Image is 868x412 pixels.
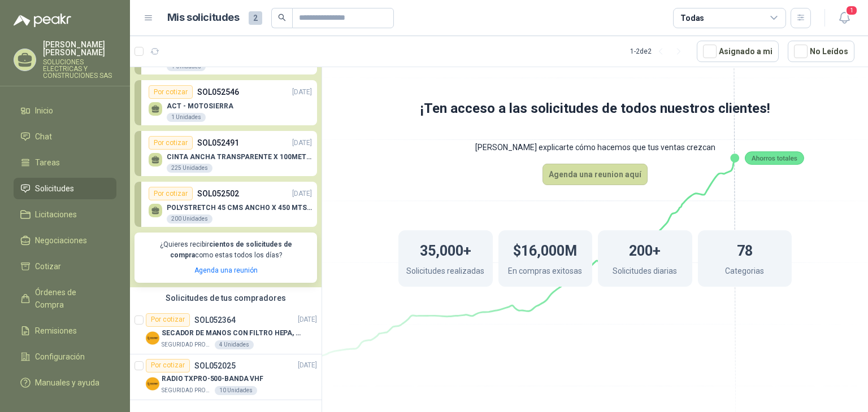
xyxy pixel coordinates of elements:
div: Por cotizar [146,359,190,372]
p: [DATE] [292,189,312,199]
p: SOL052491 [197,137,239,149]
img: Company Logo [146,377,159,391]
h1: $16,000M [513,237,577,262]
span: Licitaciones [35,208,77,221]
span: 1 [845,5,858,16]
h1: Mis solicitudes [167,10,240,26]
p: [DATE] [292,87,312,98]
b: cientos de solicitudes de compra [170,240,292,259]
p: [DATE] [298,314,317,325]
p: Solicitudes diarias [613,265,677,280]
button: Asignado a mi [697,41,779,62]
div: Por cotizarSOL052559[DATE] UPS 3000 VA /2400 W VOLTAJE DE ENTRADA / SALIDA 12V ON LINE1 UnidadesP... [130,11,322,287]
span: Configuración [35,350,85,363]
a: Agenda una reunión [194,266,258,274]
p: POLYSTRETCH 45 CMS ANCHO X 450 MTS LONG [167,204,312,212]
button: No Leídos [788,41,854,62]
a: Tareas [14,152,116,173]
a: Por cotizarSOL052502[DATE] POLYSTRETCH 45 CMS ANCHO X 450 MTS LONG200 Unidades [134,182,317,227]
div: Por cotizar [149,85,193,99]
a: Cotizar [14,256,116,277]
a: Por cotizarSOL052491[DATE] CINTA ANCHA TRANSPARENTE X 100METROS225 Unidades [134,131,317,176]
div: Por cotizar [149,136,193,150]
span: 2 [249,11,262,25]
div: 10 Unidades [215,386,257,395]
a: Licitaciones [14,204,116,225]
p: Categorias [725,265,764,280]
p: RADIO TXPRO-500-BANDA VHF [162,374,263,384]
a: Configuración [14,346,116,367]
p: ¿Quieres recibir como estas todos los días? [141,239,310,261]
p: ACT - MOTOSIERRA [167,102,233,110]
div: 1 Unidades [167,113,206,122]
a: Por cotizarSOL052364[DATE] Company LogoSECADOR DE MANOS CON FILTRO HEPA, SECADO RAPIDOSEGURIDAD P... [130,309,322,354]
p: [DATE] [292,138,312,148]
span: Cotizar [35,260,61,273]
span: Remisiones [35,325,77,337]
div: Por cotizar [146,313,190,327]
div: 1 - 2 de 2 [630,42,688,60]
h1: 78 [737,237,753,262]
div: Todas [680,12,704,24]
a: Chat [14,126,116,147]
div: Solicitudes de tus compradores [130,287,322,309]
span: Solicitudes [35,182,74,195]
p: En compras exitosas [508,265,582,280]
span: Chat [35,130,52,143]
p: SOL052025 [194,362,236,370]
span: search [278,14,286,21]
button: Agenda una reunion aquí [542,164,648,185]
span: Órdenes de Compra [35,286,106,311]
a: Por cotizarSOL052025[DATE] Company LogoRADIO TXPRO-500-BANDA VHFSEGURIDAD PROVISER LTDA10 Unidades [130,354,322,400]
span: Negociaciones [35,234,87,247]
a: Solicitudes [14,178,116,199]
a: Por cotizarSOL052546[DATE] ACT - MOTOSIERRA1 Unidades [134,80,317,125]
img: Company Logo [146,331,159,345]
p: CINTA ANCHA TRANSPARENTE X 100METROS [167,153,312,161]
span: Tareas [35,156,60,169]
div: 225 Unidades [167,164,212,173]
p: [DATE] [298,360,317,371]
a: Manuales y ayuda [14,372,116,393]
span: Manuales y ayuda [35,376,99,389]
div: 4 Unidades [215,340,254,349]
p: SOLUCIONES ELECTRICAS Y CONSTRUCIONES SAS [43,59,116,79]
p: SOL052502 [197,187,239,200]
p: SEGURIDAD PROVISER LTDA [162,340,212,349]
div: Por cotizar [149,187,193,200]
p: [PERSON_NAME] [PERSON_NAME] [43,41,116,56]
p: SOL052546 [197,86,239,98]
a: Negociaciones [14,230,116,251]
p: SEGURIDAD PROVISER LTDA [162,386,212,395]
h1: 200+ [629,237,661,262]
div: 200 Unidades [167,214,212,223]
span: Inicio [35,104,53,117]
a: Órdenes de Compra [14,282,116,315]
a: Remisiones [14,320,116,341]
button: 1 [834,8,854,28]
h1: 35,000+ [420,237,471,262]
p: Solicitudes realizadas [406,265,484,280]
a: Inicio [14,100,116,121]
p: SOL052364 [194,316,236,324]
p: SECADOR DE MANOS CON FILTRO HEPA, SECADO RAPIDO [162,328,302,339]
img: Logo peakr [14,14,71,27]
